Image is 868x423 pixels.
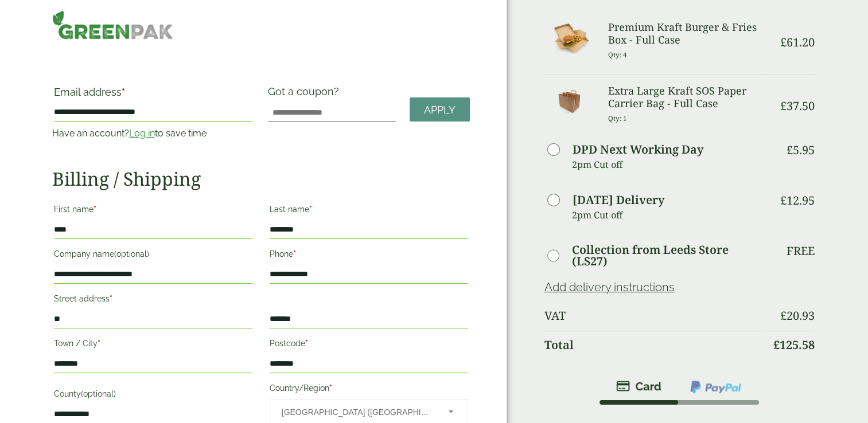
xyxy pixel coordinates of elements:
span: £ [787,142,793,158]
label: Street address [54,291,252,310]
p: Have an account? to save time [52,127,254,140]
abbr: required [329,383,332,393]
bdi: 5.95 [787,142,815,158]
a: Apply [410,97,470,122]
a: Log in [129,128,155,139]
abbr: required [305,339,308,348]
h3: Extra Large Kraft SOS Paper Carrier Bag - Full Case [608,85,765,109]
abbr: required [293,249,296,258]
label: County [54,386,252,405]
span: (optional) [81,389,116,398]
th: Total [544,331,766,359]
span: £ [773,337,780,352]
abbr: required [110,294,112,303]
label: Country/Region [270,380,468,399]
img: ppcp-gateway.png [689,379,742,394]
label: Got a coupon? [268,85,344,103]
abbr: required [122,86,125,98]
img: GreenPak Supplies [52,10,173,40]
label: Last name [270,201,468,221]
small: Qty: 1 [608,114,627,123]
span: (optional) [114,249,149,258]
bdi: 125.58 [773,337,815,352]
th: VAT [544,302,766,330]
span: £ [780,193,787,208]
label: Town / City [54,335,252,355]
label: Collection from Leeds Store (LS27) [572,244,765,267]
label: Phone [270,246,468,265]
h2: Billing / Shipping [52,168,470,190]
p: Free [787,244,815,258]
abbr: required [309,205,312,214]
p: 2pm Cut off [572,206,766,224]
span: £ [780,98,787,113]
label: First name [54,201,252,221]
span: Apply [424,104,456,116]
bdi: 37.50 [780,98,815,113]
bdi: 61.20 [780,34,815,50]
bdi: 12.95 [780,193,815,208]
h3: Premium Kraft Burger & Fries Box - Full Case [608,21,765,46]
span: £ [780,308,787,323]
img: stripe.png [616,379,661,393]
abbr: required [94,205,96,214]
bdi: 20.93 [780,308,815,323]
a: Add delivery instructions [544,280,675,294]
abbr: required [98,339,100,348]
p: 2pm Cut off [572,156,766,173]
label: Email address [54,87,252,103]
label: [DATE] Delivery [573,194,664,206]
label: Postcode [270,335,468,355]
label: DPD Next Working Day [573,144,703,155]
span: £ [780,34,787,50]
label: Company name [54,246,252,265]
small: Qty: 4 [608,50,627,59]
